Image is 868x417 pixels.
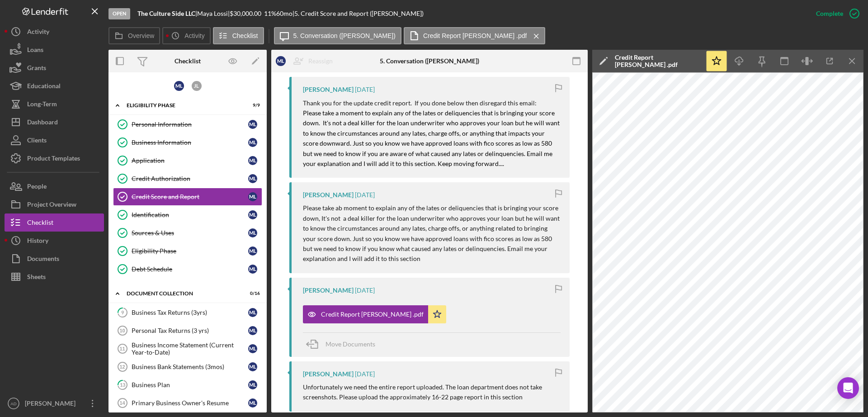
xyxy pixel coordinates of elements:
[248,174,257,183] div: M L
[113,242,262,260] a: Eligibility PhaseML
[113,224,262,242] a: Sources & UsesML
[380,57,479,65] div: 5. Conversation ([PERSON_NAME])
[248,326,257,335] div: M L
[113,376,262,394] a: 13Business PlanML
[132,363,248,370] div: Business Bank Statements (3mos)
[248,362,257,371] div: M L
[274,27,401,44] button: 5. Conversation ([PERSON_NAME])
[132,121,248,128] div: Personal Information
[303,203,561,264] p: Please take ab moment to explain any of the lates or deliquencies that is bringing your score dow...
[423,32,527,39] label: Credit Report [PERSON_NAME] .pdf
[5,268,104,286] button: Sheets
[132,309,248,316] div: Business Tax Returns (3yrs)
[5,77,104,95] button: Educational
[27,177,47,198] div: People
[23,394,81,415] div: [PERSON_NAME]
[303,370,354,378] div: [PERSON_NAME]
[5,59,104,77] button: Grants
[5,177,104,195] button: People
[355,191,375,199] time: 2025-08-18 17:41
[27,250,59,270] div: Documents
[27,268,46,288] div: Sheets
[127,291,237,296] div: Document Collection
[615,54,701,68] div: Credit Report [PERSON_NAME] .pdf
[132,265,248,273] div: Debt Schedule
[248,210,257,219] div: M L
[321,311,424,318] div: Credit Report [PERSON_NAME] .pdf
[271,52,342,70] button: MLReassign
[230,10,264,17] div: $30,000.00
[303,109,561,167] mark: Please take a moment to explain any of the lates or deliquencies that is bringing your score down...
[119,364,125,370] tspan: 12
[27,77,61,97] div: Educational
[264,10,276,17] div: 11 %
[5,232,104,250] button: History
[5,394,104,412] button: AD[PERSON_NAME]
[113,340,262,358] a: 11Business Income Statement (Current Year-to-Date)ML
[5,213,104,232] a: Checklist
[132,229,248,237] div: Sources & Uses
[292,10,424,17] div: | 5. Credit Score and Report ([PERSON_NAME])
[27,95,57,115] div: Long-Term
[184,32,204,39] label: Activity
[248,192,257,201] div: M L
[308,52,333,70] div: Reassign
[248,265,257,274] div: M L
[132,381,248,389] div: Business Plan
[355,86,375,93] time: 2025-08-19 15:31
[127,103,237,108] div: Eligibility Phase
[293,32,396,39] label: 5. Conversation ([PERSON_NAME])
[244,291,260,296] div: 0 / 16
[27,232,48,252] div: History
[132,247,248,255] div: Eligibility Phase
[175,57,201,65] div: Checklist
[132,327,248,334] div: Personal Tax Returns (3 yrs)
[816,5,843,23] div: Complete
[248,228,257,237] div: M L
[5,113,104,131] button: Dashboard
[108,8,130,19] div: Open
[113,322,262,340] a: 10Personal Tax Returns (3 yrs)ML
[27,149,80,170] div: Product Templates
[113,152,262,170] a: ApplicationML
[113,206,262,224] a: IdentificationML
[137,9,195,17] b: The Culture Side LLC
[120,382,125,388] tspan: 13
[27,213,53,234] div: Checklist
[5,41,104,59] button: Loans
[162,27,210,44] button: Activity
[132,139,248,146] div: Business Information
[113,358,262,376] a: 12Business Bank Statements (3mos)ML
[303,305,446,323] button: Credit Report [PERSON_NAME] .pdf
[119,328,125,333] tspan: 10
[248,308,257,317] div: M L
[5,23,104,41] button: Activity
[108,27,160,44] button: Overview
[248,138,257,147] div: M L
[248,380,257,389] div: M L
[248,344,257,353] div: M L
[27,41,43,61] div: Loans
[244,103,260,108] div: 9 / 9
[303,333,384,355] button: Move Documents
[174,81,184,91] div: M L
[128,32,154,39] label: Overview
[113,188,262,206] a: Credit Score and ReportML
[5,149,104,167] button: Product Templates
[113,133,262,152] a: Business InformationML
[807,5,863,23] button: Complete
[837,377,859,399] div: Open Intercom Messenger
[27,131,47,152] div: Clients
[27,59,46,79] div: Grants
[113,115,262,133] a: Personal InformationML
[113,303,262,322] a: 9Business Tax Returns (3yrs)ML
[404,27,546,44] button: Credit Report [PERSON_NAME] .pdf
[132,175,248,182] div: Credit Authorization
